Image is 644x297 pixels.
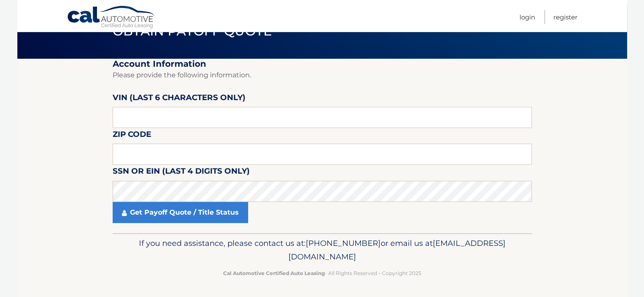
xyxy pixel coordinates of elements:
strong: Cal Automotive Certified Auto Leasing [223,270,325,276]
a: Get Payoff Quote / Title Status [113,202,248,223]
a: Cal Automotive [67,5,156,30]
label: SSN or EIN (last 4 digits only) [113,165,250,180]
label: VIN (last 6 characters only) [113,91,246,107]
label: Zip Code [113,128,151,144]
p: - All Rights Reserved - Copyright 2025 [118,269,526,278]
a: Register [553,10,578,24]
h2: Account Information [113,59,532,69]
p: If you need assistance, please contact us at: or email us at [118,237,526,264]
span: [PHONE_NUMBER] [306,238,381,248]
p: Please provide the following information. [113,69,532,81]
a: Login [520,10,535,24]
